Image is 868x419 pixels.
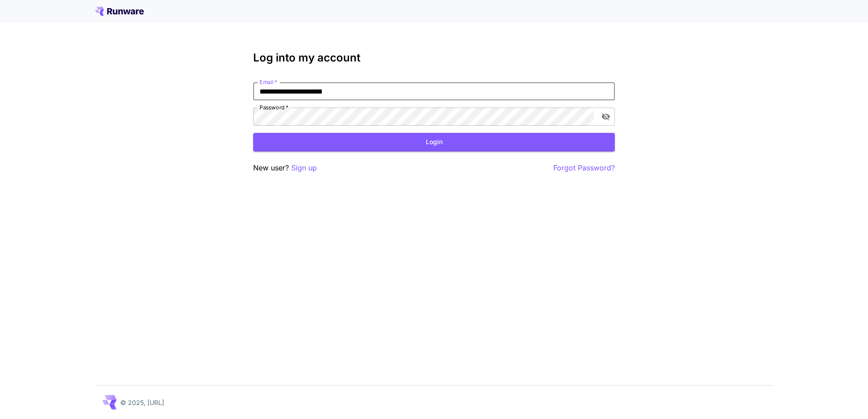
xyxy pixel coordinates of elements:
button: Forgot Password? [553,162,615,174]
button: Sign up [291,162,317,174]
h3: Log into my account [253,52,615,64]
p: © 2025, [URL] [120,398,164,407]
button: Login [253,133,615,151]
label: Password [259,104,288,111]
p: New user? [253,162,317,174]
button: toggle password visibility [598,108,614,125]
label: Email [259,78,277,86]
